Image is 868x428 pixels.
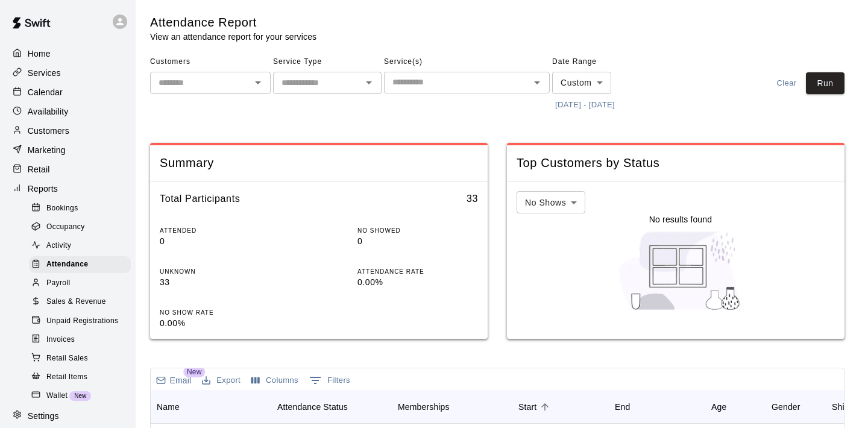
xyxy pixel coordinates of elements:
[29,368,136,386] a: Retail Items
[46,315,118,327] span: Unpaid Registrations
[46,296,106,308] span: Sales & Revenue
[306,371,353,390] button: Show filters
[10,180,126,198] a: Reports
[536,398,553,415] button: Sort
[150,52,271,72] span: Customers
[705,390,766,424] div: Age
[28,67,61,79] p: Services
[29,274,136,293] a: Payroll
[10,122,126,140] a: Customers
[150,14,316,31] h5: Attendance Report
[153,372,194,389] button: Email
[357,276,478,289] p: 0.00%
[250,74,266,91] button: Open
[160,317,280,330] p: 0.00%
[517,155,835,171] span: Top Customers by Status
[529,74,546,91] button: Open
[711,390,726,424] div: Age
[512,390,609,424] div: Start
[467,191,478,207] h6: 33
[649,213,712,225] p: No results found
[170,374,192,386] p: Email
[772,390,800,424] div: Gender
[29,238,131,254] div: Activity
[28,144,66,156] p: Marketing
[28,125,69,137] p: Customers
[10,83,126,101] a: Calendar
[29,369,131,386] div: Retail Items
[199,371,244,390] button: Export
[248,371,301,390] button: Select columns
[29,199,136,218] a: Bookings
[357,226,478,235] p: NO SHOWED
[28,410,59,422] p: Settings
[28,183,58,195] p: Reports
[150,31,316,43] p: View an attendance report for your services
[29,256,136,274] a: Attendance
[160,226,280,235] p: ATTENDED
[518,390,536,424] div: Start
[160,235,280,248] p: 0
[517,191,585,213] div: No Shows
[357,267,478,276] p: ATTENDANCE RATE
[273,52,382,72] span: Service Type
[46,221,85,233] span: Occupancy
[10,160,126,178] div: Retail
[160,276,280,289] p: 33
[10,64,126,82] a: Services
[384,52,550,72] span: Service(s)
[29,388,131,404] div: WalletNew
[806,72,844,95] button: Run
[28,48,51,60] p: Home
[28,163,50,175] p: Retail
[29,350,131,367] div: Retail Sales
[46,203,78,215] span: Bookings
[46,277,70,289] span: Payroll
[29,256,131,273] div: Attendance
[28,105,69,118] p: Availability
[10,141,126,159] a: Marketing
[29,237,136,256] a: Activity
[29,219,131,236] div: Occupancy
[766,390,826,424] div: Gender
[46,240,71,252] span: Activity
[360,74,377,91] button: Open
[10,45,126,63] a: Home
[29,218,136,236] a: Occupancy
[277,390,348,424] div: Attendance Status
[767,72,806,95] button: Clear
[357,235,478,248] p: 0
[29,200,131,217] div: Bookings
[46,259,88,271] span: Attendance
[160,155,478,171] span: Summary
[29,349,136,368] a: Retail Sales
[29,312,136,330] a: Unpaid Registrations
[46,334,75,346] span: Invoices
[613,225,749,316] img: Nothing to see here
[46,390,68,402] span: Wallet
[29,275,131,292] div: Payroll
[29,294,131,310] div: Sales & Revenue
[160,267,280,276] p: UNKNOWN
[552,72,611,94] div: Custom
[160,308,280,317] p: NO SHOW RATE
[271,390,392,424] div: Attendance Status
[46,371,87,383] span: Retail Items
[392,390,512,424] div: Memberships
[552,52,658,72] span: Date Range
[10,102,126,121] a: Availability
[398,390,450,424] div: Memberships
[29,313,131,330] div: Unpaid Registrations
[29,332,131,348] div: Invoices
[10,407,126,425] a: Settings
[151,390,271,424] div: Name
[160,191,240,207] h6: Total Participants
